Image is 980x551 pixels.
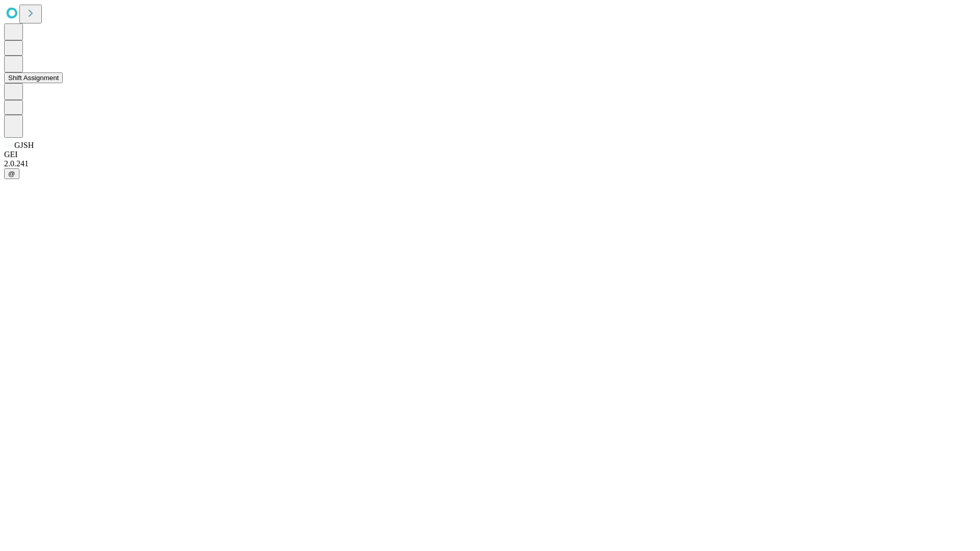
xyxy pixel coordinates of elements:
button: Shift Assignment [4,72,63,83]
div: 2.0.241 [4,159,976,168]
span: @ [8,170,15,178]
div: GEI [4,150,976,159]
button: @ [4,168,19,179]
span: GJSH [14,141,34,149]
